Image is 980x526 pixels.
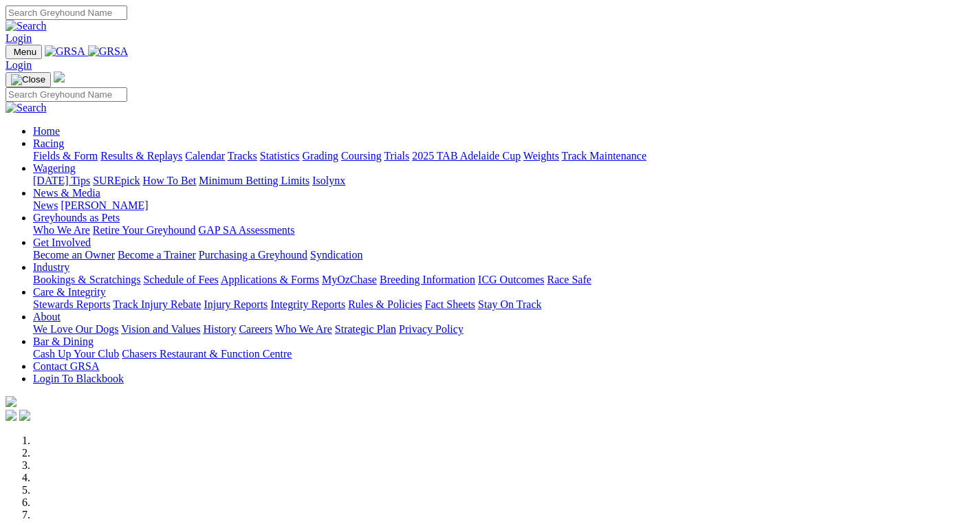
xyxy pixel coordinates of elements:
[100,150,182,162] a: Results & Replays
[33,199,974,212] div: News & Media
[384,150,409,162] a: Trials
[310,249,362,261] a: Syndication
[562,150,646,162] a: Track Maintenance
[185,150,225,162] a: Calendar
[341,150,382,162] a: Coursing
[425,298,475,310] a: Fact Sheets
[6,410,17,421] img: facebook.svg
[33,224,974,237] div: Greyhounds as Pets
[143,175,197,186] a: How To Bet
[33,323,118,335] a: We Love Our Dogs
[113,298,201,310] a: Track Injury Rebate
[303,150,338,162] a: Grading
[478,298,541,310] a: Stay On Track
[275,323,332,335] a: Who We Are
[6,102,47,114] img: Search
[143,274,218,285] a: Schedule of Fees
[33,125,60,137] a: Home
[33,323,974,336] div: About
[322,274,377,285] a: MyOzChase
[33,237,91,248] a: Get Involved
[6,59,32,71] a: Login
[11,74,45,85] img: Close
[33,274,974,286] div: Industry
[33,199,58,211] a: News
[33,298,110,310] a: Stewards Reports
[221,274,319,285] a: Applications & Forms
[399,323,464,335] a: Privacy Policy
[93,224,196,236] a: Retire Your Greyhound
[33,348,119,360] a: Cash Up Your Club
[33,249,974,261] div: Get Involved
[6,45,42,59] button: Toggle navigation
[270,298,345,310] a: Integrity Reports
[33,175,90,186] a: [DATE] Tips
[547,274,591,285] a: Race Safe
[204,298,268,310] a: Injury Reports
[33,249,115,261] a: Become an Owner
[14,47,36,57] span: Menu
[33,150,974,162] div: Racing
[239,323,272,335] a: Careers
[523,150,559,162] a: Weights
[33,360,99,372] a: Contact GRSA
[6,32,32,44] a: Login
[33,298,974,311] div: Care & Integrity
[380,274,475,285] a: Breeding Information
[121,323,200,335] a: Vision and Values
[478,274,544,285] a: ICG Outcomes
[88,45,129,58] img: GRSA
[33,187,100,199] a: News & Media
[33,286,106,298] a: Care & Integrity
[93,175,140,186] a: SUREpick
[6,87,127,102] input: Search
[33,150,98,162] a: Fields & Form
[6,20,47,32] img: Search
[33,175,974,187] div: Wagering
[61,199,148,211] a: [PERSON_NAME]
[312,175,345,186] a: Isolynx
[348,298,422,310] a: Rules & Policies
[33,212,120,223] a: Greyhounds as Pets
[54,72,65,83] img: logo-grsa-white.png
[228,150,257,162] a: Tracks
[412,150,521,162] a: 2025 TAB Adelaide Cup
[33,348,974,360] div: Bar & Dining
[203,323,236,335] a: History
[6,72,51,87] button: Toggle navigation
[122,348,292,360] a: Chasers Restaurant & Function Centre
[33,311,61,322] a: About
[199,175,309,186] a: Minimum Betting Limits
[6,6,127,20] input: Search
[33,224,90,236] a: Who We Are
[6,396,17,407] img: logo-grsa-white.png
[33,162,76,174] a: Wagering
[33,261,69,273] a: Industry
[19,410,30,421] img: twitter.svg
[335,323,396,335] a: Strategic Plan
[118,249,196,261] a: Become a Trainer
[45,45,85,58] img: GRSA
[33,138,64,149] a: Racing
[33,336,94,347] a: Bar & Dining
[33,373,124,384] a: Login To Blackbook
[260,150,300,162] a: Statistics
[199,249,307,261] a: Purchasing a Greyhound
[199,224,295,236] a: GAP SA Assessments
[33,274,140,285] a: Bookings & Scratchings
